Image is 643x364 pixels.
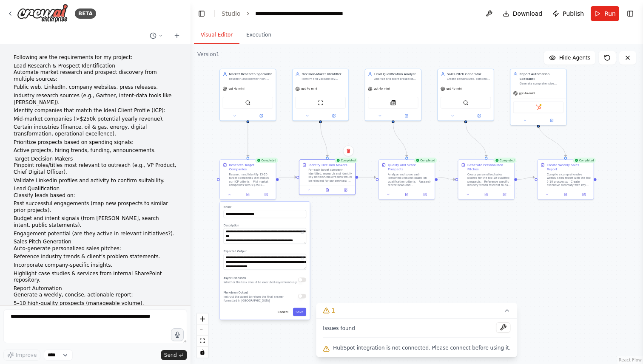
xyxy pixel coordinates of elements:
div: BETA [75,8,96,19]
div: Create personalized sales pitches for the top 10 qualified prospects: - Reference specific indust... [467,172,512,187]
li: Report Automation [14,285,177,292]
div: Lead Qualification AnalystAnalyze and score prospects based on multiple criteria including past s... [365,69,421,121]
img: ScrapeWebsiteTool [318,100,323,105]
button: Visual Editor [194,26,239,44]
span: Send [164,352,177,358]
button: Run [591,6,619,21]
button: Start a new chat [170,31,184,41]
div: Analyze and score prospects based on multiple criteria including past successful engagements, bud... [374,77,418,81]
p: Pinpoint roles/titles most relevant to outreach (e.g., VP Product, Chief Digital Officer). [14,162,177,175]
g: Edge from b15c72ed-ff16-4a34-abd3-ba15ba31d161 to 5fe5b470-e3b0-416b-a5cf-8d6c66240909 [246,123,250,157]
span: Download [513,9,543,18]
label: Name [224,206,306,209]
div: Version 1 [197,51,219,58]
div: CompletedResearch Target CompaniesResearch and identify 15-20 target companies that match our ICP... [219,159,276,199]
a: React Flow attribution [619,358,642,362]
g: Edge from 5fe5b470-e3b0-416b-a5cf-8d6c66240909 to 250c9ed6-7d9b-49b7-88f6-9d92509307e2 [279,175,296,180]
nav: breadcrumb [222,9,343,18]
p: Whether the task should be executed asynchronously. [224,281,298,285]
button: View output [397,192,416,198]
a: Studio [222,10,241,17]
div: Report Automation Specialist [520,72,564,81]
button: Show right sidebar [624,8,636,20]
li: Lead Qualification [14,186,177,192]
span: gpt-4o-mini [447,87,462,91]
div: Create personalized, compelling sales pitches for qualified prospects by incorporating industry t... [447,77,491,81]
p: Prioritize prospects based on spending signals: [14,139,177,146]
button: Execution [239,26,278,44]
img: SerplyNewsSearchTool [390,100,396,105]
span: gpt-4o-mini [519,92,535,96]
div: Research Target Companies [229,163,273,172]
div: Completed [414,158,437,163]
li: Sales Pitch Generation [14,239,177,245]
p: Instruct the agent to return the final answer formatted in [GEOGRAPHIC_DATA] [224,295,298,302]
button: fit view [197,336,208,347]
p: Validate LinkedIn profiles and activity to confirm suitability. [14,178,177,184]
img: SerperDevTool [245,100,250,105]
span: Markdown Output [224,291,248,294]
button: Click to speak your automation idea [171,328,184,341]
button: Open in side panel [321,113,347,119]
g: Edge from 250c9ed6-7d9b-49b7-88f6-9d92509307e2 to cd5a938d-79fd-4a74-910b-dd8f1c99779c [358,175,376,180]
p: Active projects, hiring trends, funding, announcements. [14,147,177,154]
span: Async Execution [224,277,246,279]
div: CompletedCreate Weekly Sales ReportCompile a comprehensive weekly sales report with the top 5-10 ... [537,159,594,199]
button: Delete node [343,145,354,156]
g: Edge from ec23aaba-3ce1-4f8d-a043-889994f2da55 to 7fcf7718-8935-43d3-9dcb-0b0b8ab7ec21 [464,123,489,157]
p: 5–10 high-quality prospects (manageable volume). [14,300,177,307]
div: Qualify and Score Prospects [388,163,432,172]
span: Run [604,9,616,18]
div: For each target company identified, research and identify key decision-makers who would be releva... [308,168,353,183]
p: Mid-market companies (>$250k potential yearly revenue). [14,116,177,123]
g: Edge from 89bf4f33-7a22-45f3-a909-b744d2d86a2d to 250c9ed6-7d9b-49b7-88f6-9d92509307e2 [318,123,330,157]
p: Following are the requirements for my project: [14,54,177,61]
button: View output [556,192,575,198]
p: Incorporate company-specific insights. [14,262,177,269]
button: Open in side panel [259,192,274,198]
div: Sales Pitch GeneratorCreate personalized, compelling sales pitches for qualified prospects by inc... [437,69,494,121]
div: Market Research Specialist [229,72,273,76]
p: Reference industry trends & client’s problem statements. [14,254,177,260]
span: gpt-4o-mini [374,87,390,91]
button: Open in side panel [466,113,492,119]
p: Public web, LinkedIn, company websites, press releases. [14,84,177,91]
button: Send [161,350,187,360]
div: Sales Pitch Generator [447,72,491,76]
button: Open in side panel [539,118,564,123]
button: Open in side panel [393,113,419,119]
button: View output [238,192,257,198]
div: Research and identify 15-20 target companies that match our ICP criteria: - Mid-market companies ... [229,172,273,187]
p: Past successful engagements (map new prospects to similar prior projects). [14,200,177,214]
button: zoom out [197,324,208,336]
div: Report Automation SpecialistGenerate comprehensive weekly reports featuring 5-10 high-quality pro... [510,69,566,125]
button: Hide left sidebar [196,8,208,20]
button: Hide Agents [544,51,595,65]
div: CompletedIdentify Decision MakersFor each target company identified, research and identify key de... [299,159,356,195]
label: Description [224,223,306,227]
button: Open in side panel [417,192,433,198]
p: Engagement potential (are they active in relevant initiatives?). [14,231,177,237]
p: Automate market research and prospect discovery from multiple sources: [14,69,177,82]
p: Industry research sources (e.g., Gartner, intent-data tools like [PERSON_NAME]). [14,93,177,106]
button: Open in side panel [248,113,274,119]
img: Logo [17,4,68,23]
div: Create Weekly Sales Report [547,163,591,172]
div: Identify Decision Makers [308,163,347,167]
button: Open in side panel [576,192,592,198]
div: CompletedQualify and Score ProspectsAnalyze and score each identified prospect based on qualifica... [378,159,435,199]
button: Open in editor [300,229,305,234]
span: HubSpot integration is not connected. Please connect before using it. [333,344,510,351]
label: Expected Output [224,249,306,253]
p: Certain industries (finance, oil & gas, energy, digital transformation, operational excellence). [14,124,177,137]
button: 1 [316,303,517,319]
p: Identify companies that match the Ideal Client Profile (ICP): [14,107,177,114]
div: Generate comprehensive weekly reports featuring 5-10 high-quality prospects with complete contact... [520,82,564,86]
div: Decision-Maker Identifier [302,72,346,76]
p: Budget and intent signals (from [PERSON_NAME], search intent, public statements). [14,215,177,229]
g: Edge from af8bebb7-fcab-40ac-b79d-5ffa749948ea to f09ca82f-eec0-4770-a323-6db35e4603c1 [536,123,568,157]
div: Market Research SpecialistResearch and identify high-quality prospects matching the ICP criteria ... [219,69,276,121]
p: Highlight case studies & services from internal SharePoint repository. [14,271,177,284]
span: Publish [563,9,584,18]
div: Identify and validate key decision-makers within target companies, focusing on roles like VP Prod... [302,77,346,81]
